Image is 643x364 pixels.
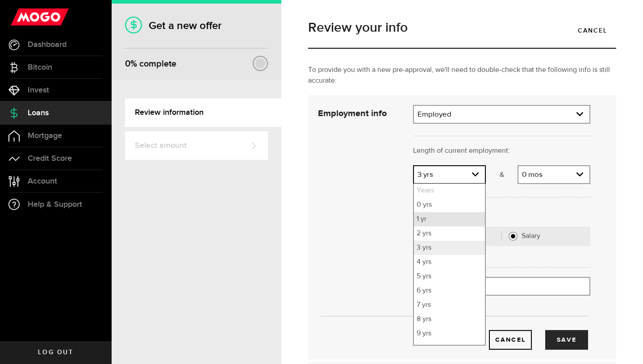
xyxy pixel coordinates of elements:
[414,212,485,226] li: 1 yr
[545,330,588,350] button: Save
[413,207,590,218] p: How are you paid?
[38,349,73,356] span: Log out
[413,146,590,156] p: Length of current employment:
[28,86,49,94] span: Invest
[125,98,281,127] a: Review information
[486,170,518,180] p: &
[414,298,485,312] li: 7 yrs
[414,326,485,341] li: 9 yrs
[28,177,57,185] span: Account
[28,201,82,209] span: Help & Support
[522,232,584,241] label: Salary
[28,63,52,71] span: Bitcoin
[318,109,387,118] strong: Employment info
[125,56,176,72] div: % complete
[414,255,485,269] li: 4 yrs
[28,132,62,140] span: Mortgage
[414,226,485,241] li: 2 yrs
[308,65,616,86] p: To provide you with a new pre-approval, we'll need to double-check that the following info is sti...
[308,21,616,34] h1: Review your info
[414,284,485,298] li: 6 yrs
[414,106,589,123] a: expand select
[28,109,49,117] span: Loans
[414,241,485,255] li: 3 yrs
[125,59,130,69] span: 0
[509,232,518,241] input: Salary
[414,269,485,284] li: 5 yrs
[569,21,616,40] a: Cancel
[489,330,532,350] button: Cancel
[414,341,485,355] li: 10+ yrs
[518,166,589,183] a: expand select
[7,4,34,30] button: Open LiveChat chat widget
[414,184,485,198] li: Years
[28,41,67,49] span: Dashboard
[125,131,268,160] a: Select amount
[125,19,268,32] h1: Get a new offer
[414,312,485,326] li: 8 yrs
[28,155,72,163] span: Credit Score
[414,166,485,183] a: expand select
[414,198,485,212] li: 0 yrs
